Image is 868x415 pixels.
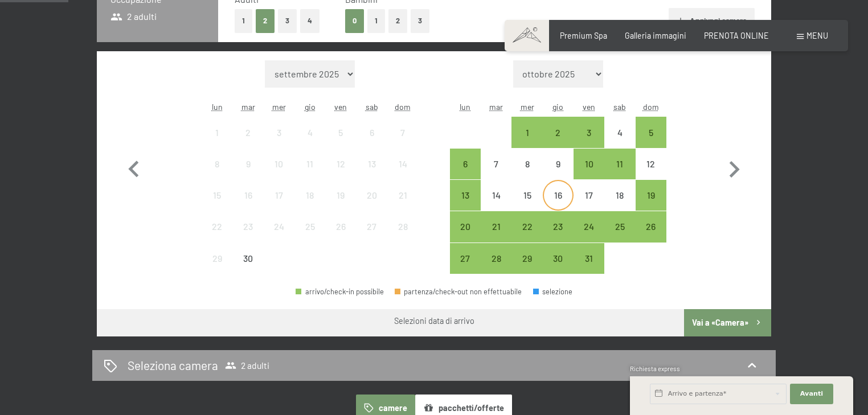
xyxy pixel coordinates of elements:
div: arrivo/check-in non effettuabile [294,117,325,147]
abbr: martedì [241,102,255,112]
div: arrivo/check-in non effettuabile [357,149,387,179]
div: Sat Sep 20 2025 [357,180,387,211]
div: arrivo/check-in possibile [450,180,481,211]
abbr: venerdì [583,102,595,112]
span: 2 adulti [110,10,157,23]
div: selezione [533,288,573,295]
div: Selezioni data di arrivo [394,315,474,327]
a: Premium Spa [560,31,607,40]
div: 3 [575,128,603,157]
div: arrivo/check-in non effettuabile [357,117,387,147]
abbr: mercoledì [521,102,534,112]
div: Thu Sep 25 2025 [294,211,325,242]
div: arrivo/check-in non effettuabile [202,243,232,274]
div: Sat Sep 06 2025 [357,117,387,147]
div: Thu Oct 30 2025 [543,243,574,274]
div: arrivo/check-in non effettuabile [357,211,387,242]
div: 31 [575,254,603,282]
div: 3 [265,128,293,157]
div: 20 [451,222,480,250]
div: arrivo/check-in non effettuabile [264,149,294,179]
div: arrivo/check-in non effettuabile [574,180,604,211]
abbr: mercoledì [272,102,286,112]
div: Sun Oct 05 2025 [636,117,666,147]
div: Tue Oct 28 2025 [481,243,511,274]
div: 18 [296,191,324,219]
div: Sat Oct 11 2025 [604,149,635,179]
div: 29 [513,254,541,282]
abbr: lunedì [212,102,223,112]
div: 15 [513,191,541,219]
div: arrivo/check-in non effettuabile [202,211,232,242]
div: arrivo/check-in non effettuabile [325,149,356,179]
div: 2 [544,128,572,157]
div: Fri Oct 24 2025 [574,211,604,242]
div: arrivo/check-in non effettuabile [264,211,294,242]
div: 20 [358,191,386,219]
div: arrivo/check-in non effettuabile [387,149,418,179]
div: Thu Oct 23 2025 [543,211,574,242]
div: 7 [388,128,417,157]
div: arrivo/check-in possibile [604,149,635,179]
div: arrivo/check-in possibile [450,211,481,242]
div: arrivo/check-in possibile [574,117,604,147]
div: arrivo/check-in non effettuabile [387,211,418,242]
div: Mon Oct 06 2025 [450,149,481,179]
div: 5 [326,128,355,157]
div: 1 [203,128,231,157]
div: arrivo/check-in non effettuabile [294,180,325,211]
button: 2 [256,9,275,32]
abbr: domenica [395,102,411,112]
div: 18 [605,191,634,219]
div: Tue Oct 21 2025 [481,211,511,242]
div: 26 [326,222,355,250]
div: Tue Sep 09 2025 [232,149,263,179]
div: Fri Oct 10 2025 [574,149,604,179]
div: arrivo/check-in possibile [574,243,604,274]
div: arrivo/check-in non effettuabile [232,180,263,211]
div: 5 [637,128,665,157]
div: 22 [513,222,541,250]
div: 12 [326,159,355,188]
div: Sun Sep 28 2025 [387,211,418,242]
div: arrivo/check-in non effettuabile [264,180,294,211]
span: Galleria immagini [625,31,686,40]
div: arrivo/check-in non effettuabile [202,180,232,211]
div: arrivo/check-in non effettuabile [481,149,511,179]
div: arrivo/check-in non effettuabile [325,117,356,147]
div: Fri Oct 17 2025 [574,180,604,211]
div: 1 [513,128,541,157]
div: Wed Sep 17 2025 [264,180,294,211]
div: 15 [203,191,231,219]
div: 8 [513,159,541,188]
div: 23 [234,222,262,250]
div: arrivo/check-in possibile [636,117,666,147]
div: arrivo/check-in non effettuabile [511,180,542,211]
div: Thu Sep 18 2025 [294,180,325,211]
div: arrivo/check-in non effettuabile [387,117,418,147]
div: arrivo/check-in possibile [604,211,635,242]
div: arrivo/check-in possibile [636,211,666,242]
div: 27 [451,254,480,282]
div: Sat Sep 27 2025 [357,211,387,242]
div: Tue Oct 14 2025 [481,180,511,211]
div: Sun Oct 19 2025 [636,180,666,211]
div: arrivo/check-in non effettuabile [387,180,418,211]
div: 2 [234,128,262,157]
div: arrivo/check-in possibile [511,211,542,242]
div: 4 [605,128,634,157]
div: Wed Sep 03 2025 [264,117,294,147]
span: Richiesta express [630,365,680,372]
div: arrivo/check-in non effettuabile [604,117,635,147]
button: Mese successivo [718,60,751,274]
button: 1 [235,9,252,32]
button: 2 [388,9,407,32]
button: 1 [367,9,385,32]
div: Wed Oct 08 2025 [511,149,542,179]
span: Menu [806,31,828,40]
div: Mon Sep 01 2025 [202,117,232,147]
div: arrivo/check-in non effettuabile [543,149,574,179]
div: 7 [482,159,510,188]
div: 23 [544,222,572,250]
div: 12 [637,159,665,188]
